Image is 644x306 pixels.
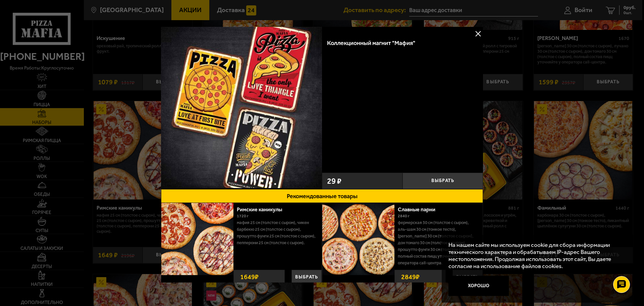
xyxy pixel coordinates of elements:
[402,173,483,189] button: Выбрать
[398,214,410,218] span: 2840 г
[291,270,322,284] button: Выбрать
[399,270,421,283] strong: 2849 ₽
[238,270,260,283] strong: 1649 ₽
[161,27,322,188] img: Коллекционный магнит "Мафия"
[327,40,472,47] div: Коллекционный магнит "Мафия"
[237,219,317,246] p: Мафия 25 см (толстое с сыром), Чикен Барбекю 25 см (толстое с сыром), Прошутто Фунги 25 см (толст...
[237,214,249,218] span: 1720 г
[398,206,442,213] a: Славные парни
[161,189,483,203] button: Рекомендованные товары
[448,242,624,269] p: На нашем сайте мы используем cookie для сбора информации технического характера и обрабатываем IP...
[161,27,322,189] a: Коллекционный магнит "Мафия"
[448,276,509,296] button: Хорошо
[398,219,478,266] p: Фермерская 30 см (толстое с сыром), Аль-Шам 30 см (тонкое тесто), [PERSON_NAME] 30 см (толстое с ...
[237,206,289,213] a: Римские каникулы
[327,177,341,185] span: 29 ₽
